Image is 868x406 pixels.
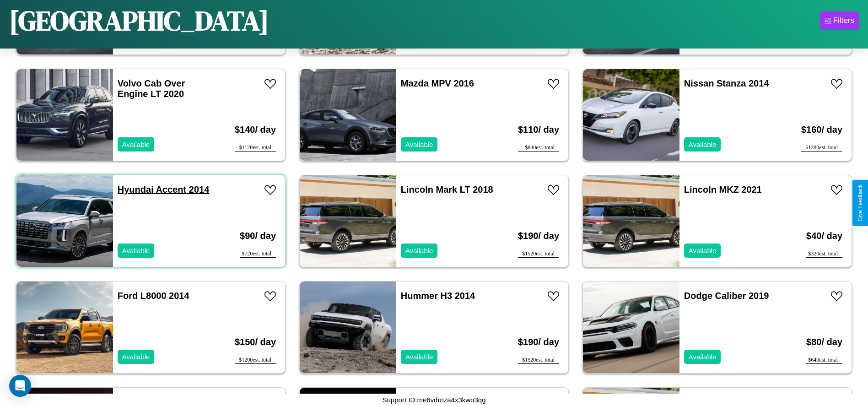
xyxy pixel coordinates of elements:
button: Filters [820,11,859,30]
p: Available [405,138,433,151]
h3: $ 90 / day [240,222,276,250]
a: Lincoln MKZ 2021 [684,184,762,195]
a: Hyundai Accent 2014 [118,184,210,195]
a: Nissan Stanza 2014 [684,78,769,88]
a: Dodge Caliber 2019 [684,291,769,301]
a: Hummer H3 2014 [401,291,475,301]
div: $ 320 est. total [806,250,842,258]
h3: $ 80 / day [806,328,842,357]
h3: $ 190 / day [518,328,559,357]
p: Available [689,138,717,151]
h3: $ 40 / day [806,222,842,250]
a: Mazda MPV 2016 [401,78,474,88]
a: Lincoln Mark LT 2018 [401,184,493,195]
p: Support ID: me6vdrnza4x3kwo3qg [383,394,486,406]
h3: $ 150 / day [235,328,276,357]
p: Available [689,351,717,363]
p: Available [122,244,150,257]
h3: $ 190 / day [518,222,559,250]
div: Filters [833,16,854,25]
h3: $ 110 / day [518,115,559,144]
a: Ford L8000 2014 [118,291,189,301]
p: Available [122,351,150,363]
div: $ 720 est. total [240,250,276,258]
div: $ 1280 est. total [801,144,842,152]
div: Give Feedback [857,184,863,222]
p: Available [689,244,717,257]
div: $ 1120 est. total [235,144,276,152]
a: Volvo Cab Over Engine LT 2020 [118,78,185,99]
p: Available [405,244,433,257]
div: $ 1520 est. total [518,357,559,364]
h3: $ 140 / day [235,115,276,144]
div: Open Intercom Messenger [9,375,31,397]
p: Available [405,351,433,363]
div: $ 1200 est. total [235,357,276,364]
h1: [GEOGRAPHIC_DATA] [9,2,269,39]
p: Available [122,138,150,151]
div: $ 640 est. total [806,357,842,364]
h3: $ 160 / day [801,115,842,144]
div: $ 1520 est. total [518,250,559,258]
div: $ 880 est. total [518,144,559,152]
